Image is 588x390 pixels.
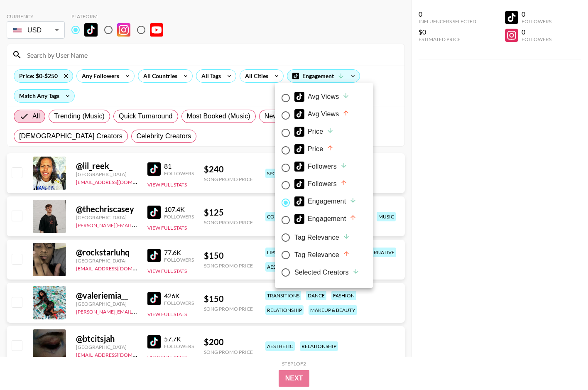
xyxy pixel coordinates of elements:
[294,250,350,260] div: Tag Relevance
[294,127,334,137] div: Price
[294,267,360,277] div: Selected Creators
[294,179,348,189] div: Followers
[294,162,348,172] div: Followers
[294,144,334,154] div: Price
[294,214,357,224] div: Engagement
[294,233,350,243] div: Tag Relevance
[294,92,350,102] div: Avg Views
[294,109,350,119] div: Avg Views
[294,196,357,206] div: Engagement
[546,348,578,380] iframe: Drift Widget Chat Controller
